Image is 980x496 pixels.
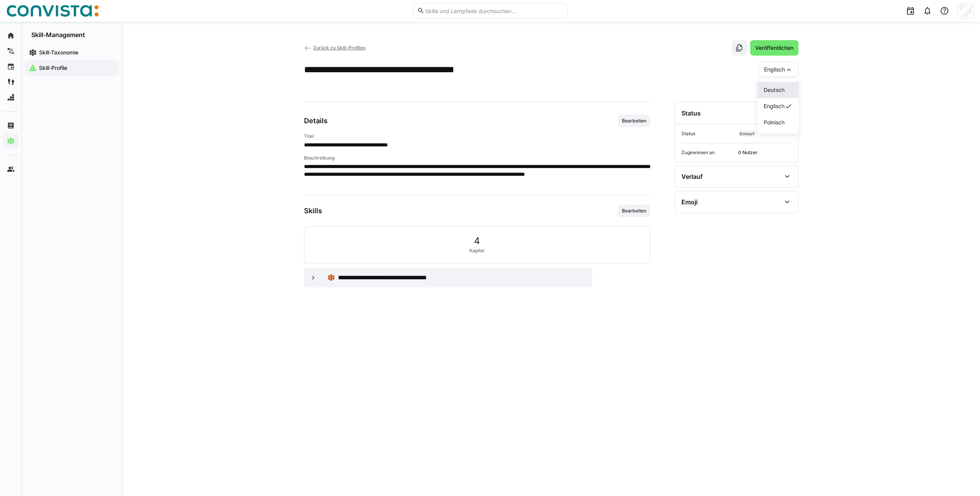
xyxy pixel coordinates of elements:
h4: Titel [304,133,650,139]
span: Kapitel [469,248,484,254]
h3: Details [304,117,328,125]
span: Status [681,131,735,137]
div: Emoji [681,198,698,206]
span: 4 [474,236,480,246]
div: Verlauf [681,173,703,180]
div: Status [681,109,701,117]
span: Veröffentlichen [754,44,795,52]
span: Zugewiesen an [681,149,735,156]
span: Deutsch [764,86,785,94]
span: 0 Nutzer [738,149,792,156]
span: Bearbeiten [621,208,647,214]
input: Skills und Lernpfade durchsuchen… [425,7,563,14]
span: Englisch [764,66,785,73]
button: Bearbeiten [618,115,650,127]
button: Bearbeiten [618,205,650,217]
span: Zurück zu Skill-Profilen [313,45,365,51]
h4: Beschreibung [304,155,650,161]
span: Entwurf [740,131,754,136]
button: Veröffentlichen [750,40,798,56]
span: Englisch [764,102,785,110]
a: Zurück zu Skill-Profilen [304,45,366,51]
span: Polnisch [764,119,785,126]
span: Bearbeiten [621,118,647,124]
h3: Skills [304,207,322,215]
